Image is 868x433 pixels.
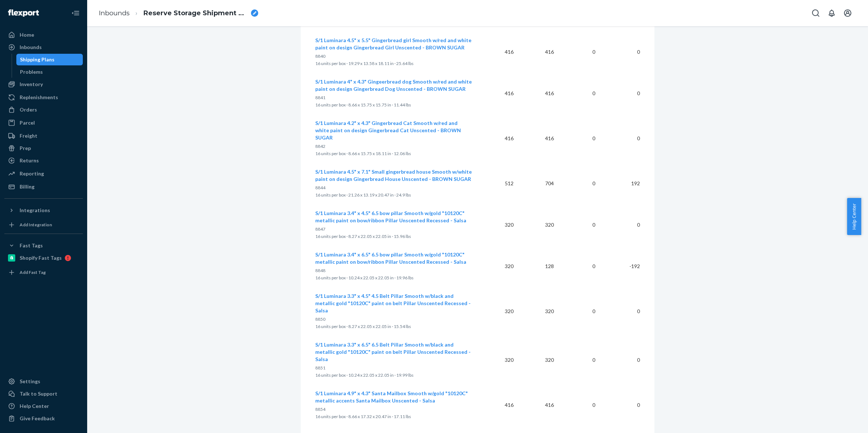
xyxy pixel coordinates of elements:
button: S/1 Luminara 4.2" x 4.3" Gingerbread Cat Smooth w/red and white paint on design Gingerbread Cat U... [315,120,472,141]
div: Returns [20,157,39,164]
div: Reporting [20,170,44,177]
button: Close Navigation [68,6,83,20]
p: 16 units per box · 10.24 x 22.05 x 22.05 in · 19.99 lbs [315,372,472,379]
td: 416 [519,73,560,114]
button: Open notifications [824,6,839,20]
span: 8844 [315,185,325,190]
td: 416 [519,114,560,163]
span: S/1 Luminara 4.5" x 5.5" Gingerbread girl Smooth w/red and white paint on design Gingerbread Girl... [315,37,471,50]
div: Parcel [20,119,35,126]
div: Inventory [20,81,43,88]
div: Freight [20,132,37,139]
div: Shipping Plans [20,56,54,63]
td: 0 [560,114,601,163]
a: Parcel [4,117,83,129]
td: 0 [560,287,601,336]
button: S/1 Luminara 3.4" x 4.5" 6.5 bow pillar Smooth w/gold "10120C" metallic paint on bow/ribbon Pilla... [315,210,472,224]
div: Integrations [20,207,50,214]
a: Shipping Plans [16,54,83,65]
td: 0 [560,73,601,114]
p: 16 units per box · 8.27 x 22.05 x 22.05 in · 15.96 lbs [315,233,472,240]
a: Add Fast Tag [4,267,83,278]
td: 416 [478,114,519,163]
td: 0 [560,336,601,384]
div: Settings [20,378,40,385]
button: Integrations [4,205,83,216]
div: Orders [20,106,37,113]
img: Flexport logo [8,9,39,17]
td: 320 [478,336,519,384]
td: 320 [478,287,519,336]
div: Help Center [20,402,49,410]
button: Open Search Box [808,6,823,20]
div: Add Fast Tag [20,269,46,275]
div: Fast Tags [20,242,43,249]
td: 416 [519,384,560,426]
span: Reserve Storage Shipment STI2a52862dee [143,9,248,18]
td: 320 [478,246,519,287]
td: 320 [519,204,560,246]
span: 8851 [315,365,325,371]
span: S/1 Luminara 3.4" x 4.5" 6.5 bow pillar Smooth w/gold "10120C" metallic paint on bow/ribbon Pilla... [315,210,466,223]
p: 16 units per box · 10.24 x 22.05 x 22.05 in · 19.96 lbs [315,274,472,282]
span: S/1 Luminara 4" x 4.3" Gingeerbread dog Smooth w/red and white paint on design Gingerbread Dog Un... [315,78,472,92]
td: 416 [478,31,519,73]
a: Inbounds [99,9,130,17]
a: Inventory [4,78,83,90]
p: 16 units per box · 8.66 x 15.75 x 18.11 in · 12.06 lbs [315,150,472,157]
div: Home [20,31,34,39]
span: 8854 [315,406,325,412]
div: Problems [20,68,43,76]
button: S/1 Luminara 4.5" x 7.1" Small gingerbread house Smooth w/white paint on design Gingerbread House... [315,168,472,183]
td: 320 [519,336,560,384]
a: Inbounds [4,41,83,53]
td: 416 [519,31,560,73]
td: 0 [601,73,640,114]
div: Inbounds [20,44,42,51]
a: Settings [4,376,83,387]
div: Give Feedback [20,415,55,422]
td: 416 [478,384,519,426]
button: S/1 Luminara 3.3" x 6.5" 6.5 Belt Pillar Smooth w/black and metallic gold "10120C" paint on belt ... [315,341,472,363]
span: S/1 Luminara 3.3" x 6.5" 6.5 Belt Pillar Smooth w/black and metallic gold "10120C" paint on belt ... [315,341,471,362]
span: S/1 Luminara 4.2" x 4.3" Gingerbread Cat Smooth w/red and white paint on design Gingerbread Cat U... [315,120,461,141]
td: 0 [560,384,601,426]
td: 0 [560,163,601,204]
div: Prep [20,145,31,152]
a: Freight [4,130,83,142]
span: 8842 [315,143,325,149]
div: Talk to Support [20,390,57,397]
a: Talk to Support [4,388,83,400]
td: 192 [601,163,640,204]
button: S/1 Luminara 4.9" x 4.3" Santa Mailbox Smooth w/gold "10120C" metallic accents Santa Mailbox Unsc... [315,390,472,404]
button: Open account menu [840,6,855,20]
span: S/1 Luminara 3.4" x 6.5" 6.5 bow pillar Smooth w/gold "10120C" metallic paint on bow/ribbon Pilla... [315,251,466,265]
p: 16 units per box · 19.29 x 13.58 x 18.11 in · 25.64 lbs [315,60,472,67]
a: Problems [16,66,83,78]
td: 0 [601,31,640,73]
span: 8850 [315,316,325,322]
td: 416 [478,73,519,114]
div: Replenishments [20,94,58,101]
a: Returns [4,155,83,166]
td: 0 [601,287,640,336]
td: 0 [560,31,601,73]
button: Give Feedback [4,413,83,424]
a: Orders [4,104,83,116]
div: Add Integration [20,222,52,228]
td: 0 [601,204,640,246]
td: 128 [519,246,560,287]
td: -192 [601,246,640,287]
a: Home [4,29,83,41]
td: 0 [601,336,640,384]
button: S/1 Luminara 3.3" x 4.5" 4.5 Belt Pillar Smooth w/black and metallic gold "10120C" paint on belt ... [315,292,472,314]
button: Fast Tags [4,240,83,251]
span: S/1 Luminara 4.5" x 7.1" Small gingerbread house Smooth w/white paint on design Gingerbread House... [315,169,472,182]
td: 704 [519,163,560,204]
td: 320 [519,287,560,336]
ol: breadcrumbs [93,3,264,24]
p: 16 units per box · 8.27 x 22.05 x 22.05 in · 15.54 lbs [315,323,472,330]
td: 0 [560,204,601,246]
span: S/1 Luminara 3.3" x 4.5" 4.5 Belt Pillar Smooth w/black and metallic gold "10120C" paint on belt ... [315,293,471,313]
a: Billing [4,181,83,193]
